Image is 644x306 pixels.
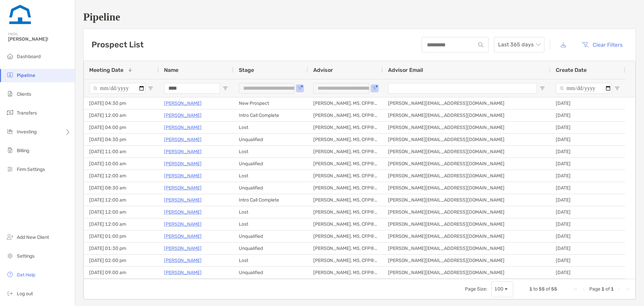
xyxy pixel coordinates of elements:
[164,123,202,132] p: [PERSON_NAME]
[589,286,600,292] span: Page
[164,232,202,241] a: [PERSON_NAME]
[605,286,610,292] span: of
[83,11,636,23] h1: Pipeline
[6,165,14,173] img: firm-settings icon
[164,256,202,265] a: [PERSON_NAME]
[297,86,303,91] button: Open Filter Menu
[383,267,550,278] div: [PERSON_NAME][EMAIL_ADDRESS][DOMAIN_NAME]
[164,172,202,180] a: [PERSON_NAME]
[84,170,159,182] div: [DATE] 12:00 am
[383,110,550,121] div: [PERSON_NAME][EMAIL_ADDRESS][DOMAIN_NAME]
[164,99,202,107] a: [PERSON_NAME]
[308,206,383,218] div: [PERSON_NAME], MS, CFP®, CFA®, AFC®
[383,218,550,230] div: [PERSON_NAME][EMAIL_ADDRESS][DOMAIN_NAME]
[6,108,14,117] img: transfers icon
[84,158,159,170] div: [DATE] 10:00 am
[550,267,625,278] div: [DATE]
[17,110,37,116] span: Transfers
[164,111,202,120] p: [PERSON_NAME]
[308,230,383,242] div: [PERSON_NAME], MS, CFP®, CFA®, AFC®
[614,86,620,91] button: Open Filter Menu
[233,218,308,230] div: Lost
[84,255,159,266] div: [DATE] 02:00 pm
[233,267,308,278] div: Unqualified
[164,196,202,204] a: [PERSON_NAME]
[550,182,625,194] div: [DATE]
[84,110,159,121] div: [DATE] 12:00 am
[164,244,202,253] p: [PERSON_NAME]
[6,233,14,241] img: add_new_client icon
[233,230,308,242] div: Unqualified
[308,218,383,230] div: [PERSON_NAME], MS, CFP®, CFA®, AFC®
[465,286,487,292] div: Page Size:
[164,135,202,144] a: [PERSON_NAME]
[478,42,483,47] img: input icon
[8,3,32,27] img: Zoe Logo
[388,67,423,73] span: Advisor Email
[498,37,540,52] span: Last 365 days
[164,147,202,156] a: [PERSON_NAME]
[84,206,159,218] div: [DATE] 12:00 am
[388,83,537,94] input: Advisor Email Filter Input
[383,146,550,158] div: [PERSON_NAME][EMAIL_ADDRESS][DOMAIN_NAME]
[556,83,612,94] input: Create Date Filter Input
[164,160,202,168] p: [PERSON_NAME]
[164,208,202,216] p: [PERSON_NAME]
[540,86,545,91] button: Open Filter Menu
[233,182,308,194] div: Unqualified
[17,167,45,172] span: Firm Settings
[550,218,625,230] div: [DATE]
[233,194,308,206] div: Intro Call Complete
[550,134,625,145] div: [DATE]
[92,40,144,49] h3: Prospect List
[17,148,29,154] span: Billing
[308,146,383,158] div: [PERSON_NAME], MS, CFP®, CFA®, AFC®
[17,234,49,240] span: Add New Client
[383,134,550,145] div: [PERSON_NAME][EMAIL_ADDRESS][DOMAIN_NAME]
[84,97,159,109] div: [DATE] 04:30 pm
[233,243,308,254] div: Unqualified
[6,252,14,260] img: settings icon
[308,182,383,194] div: [PERSON_NAME], MS, CFP®, CFA®, AFC®
[383,243,550,254] div: [PERSON_NAME][EMAIL_ADDRESS][DOMAIN_NAME]
[84,267,159,278] div: [DATE] 09:00 am
[164,83,220,94] input: Name Filter Input
[6,52,14,60] img: dashboard icon
[383,230,550,242] div: [PERSON_NAME][EMAIL_ADDRESS][DOMAIN_NAME]
[383,122,550,133] div: [PERSON_NAME][EMAIL_ADDRESS][DOMAIN_NAME]
[6,90,14,98] img: clients icon
[551,286,557,292] span: 55
[308,134,383,145] div: [PERSON_NAME], MS, CFP®, CFA®, AFC®
[233,255,308,266] div: Lost
[233,110,308,121] div: Intro Call Complete
[308,97,383,109] div: [PERSON_NAME], MS, CFP®, CFA®, AFC®
[233,206,308,218] div: Lost
[89,67,123,73] span: Meeting Date
[164,220,202,228] p: [PERSON_NAME]
[550,110,625,121] div: [DATE]
[6,127,14,135] img: investing icon
[164,67,178,73] span: Name
[308,158,383,170] div: [PERSON_NAME], MS, CFP®, CFA®, AFC®
[550,194,625,206] div: [DATE]
[383,255,550,266] div: [PERSON_NAME][EMAIL_ADDRESS][DOMAIN_NAME]
[17,54,41,59] span: Dashboard
[17,129,37,135] span: Investing
[383,182,550,194] div: [PERSON_NAME][EMAIL_ADDRESS][DOMAIN_NAME]
[164,184,202,192] a: [PERSON_NAME]
[556,67,587,73] span: Create Date
[550,158,625,170] div: [DATE]
[533,286,538,292] span: to
[550,97,625,109] div: [DATE]
[17,253,35,259] span: Settings
[550,170,625,182] div: [DATE]
[164,268,202,277] a: [PERSON_NAME]
[233,122,308,133] div: Lost
[494,286,503,292] div: 100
